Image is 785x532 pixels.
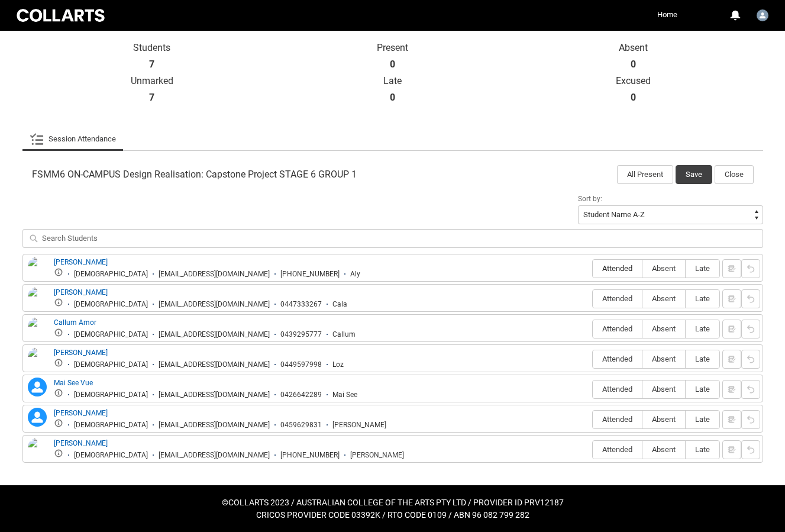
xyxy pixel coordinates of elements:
[149,92,154,104] strong: 7
[631,92,636,104] strong: 0
[280,391,322,399] div: 0426642289
[686,354,719,363] span: Late
[159,270,270,279] div: [EMAIL_ADDRESS][DOMAIN_NAME]
[74,360,148,369] div: [DEMOGRAPHIC_DATA]
[54,349,108,357] a: [PERSON_NAME]
[28,408,47,427] lightning-icon: Mikayla Scott
[159,451,270,460] div: [EMAIL_ADDRESS][DOMAIN_NAME]
[74,451,148,460] div: [DEMOGRAPHIC_DATA]
[593,294,642,303] span: Attended
[280,300,322,309] div: 0447333267
[54,318,96,327] a: Callum Amor
[280,451,340,460] div: [PHONE_NUMBER]
[390,59,395,70] strong: 0
[74,421,148,430] div: [DEMOGRAPHIC_DATA]
[32,75,273,87] p: Unmarked
[74,270,148,279] div: [DEMOGRAPHIC_DATA]
[332,300,347,309] div: Cala
[54,258,108,266] a: [PERSON_NAME]
[332,330,356,339] div: Callum
[513,75,754,87] p: Excused
[593,264,642,273] span: Attended
[28,438,47,464] img: Stephanie Troiano
[642,324,685,333] span: Absent
[631,59,636,70] strong: 0
[54,288,108,296] a: [PERSON_NAME]
[593,385,642,394] span: Attended
[32,42,273,54] p: Students
[686,264,719,273] span: Late
[513,42,754,54] p: Absent
[686,324,719,333] span: Late
[741,289,760,308] button: Reset
[332,421,386,430] div: [PERSON_NAME]
[642,415,685,424] span: Absent
[332,391,357,399] div: Mai See
[159,391,270,399] div: [EMAIL_ADDRESS][DOMAIN_NAME]
[30,127,116,151] a: Session Attendance
[159,300,270,309] div: [EMAIL_ADDRESS][DOMAIN_NAME]
[754,5,771,24] button: User Profile User16602840284206513278
[74,391,148,399] div: [DEMOGRAPHIC_DATA]
[642,445,685,454] span: Absent
[54,439,108,447] a: [PERSON_NAME]
[654,6,680,24] a: Home
[350,451,404,460] div: [PERSON_NAME]
[280,360,322,369] div: 0449597998
[280,330,322,339] div: 0439295777
[757,9,768,21] img: User16602840284206513278
[686,385,719,394] span: Late
[617,165,673,184] button: All Present
[272,75,513,87] p: Late
[578,195,602,203] span: Sort by:
[159,330,270,339] div: [EMAIL_ADDRESS][DOMAIN_NAME]
[741,320,760,338] button: Reset
[741,440,760,459] button: Reset
[159,360,270,369] div: [EMAIL_ADDRESS][DOMAIN_NAME]
[593,445,642,454] span: Attended
[32,169,357,180] span: FSMM6 ON-CAMPUS Design Realisation: Capstone Project STAGE 6 GROUP 1
[593,324,642,333] span: Attended
[642,264,685,273] span: Absent
[28,378,47,396] lightning-icon: Mai See Vue
[686,294,719,303] span: Late
[686,445,719,454] span: Late
[28,287,47,321] img: Cala Hernandez-Godoy
[280,270,340,279] div: [PHONE_NUMBER]
[593,415,642,424] span: Attended
[22,229,763,248] input: Search Students
[74,300,148,309] div: [DEMOGRAPHIC_DATA]
[593,354,642,363] span: Attended
[272,42,513,54] p: Present
[149,59,154,70] strong: 7
[159,421,270,430] div: [EMAIL_ADDRESS][DOMAIN_NAME]
[642,385,685,394] span: Absent
[54,409,108,417] a: [PERSON_NAME]
[28,257,47,283] img: Alyssa Dimakakos
[54,379,93,387] a: Mai See Vue
[332,360,344,369] div: Loz
[676,165,712,184] button: Save
[715,165,754,184] button: Close
[280,421,322,430] div: 0459629831
[741,350,760,369] button: Reset
[28,317,47,343] img: Callum Amor
[74,330,148,339] div: [DEMOGRAPHIC_DATA]
[741,259,760,278] button: Reset
[22,127,123,151] li: Session Attendance
[28,347,47,373] img: Lauren Vandermaat
[390,92,395,104] strong: 0
[741,380,760,399] button: Reset
[686,415,719,424] span: Late
[741,410,760,429] button: Reset
[642,294,685,303] span: Absent
[350,270,360,279] div: Aly
[642,354,685,363] span: Absent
